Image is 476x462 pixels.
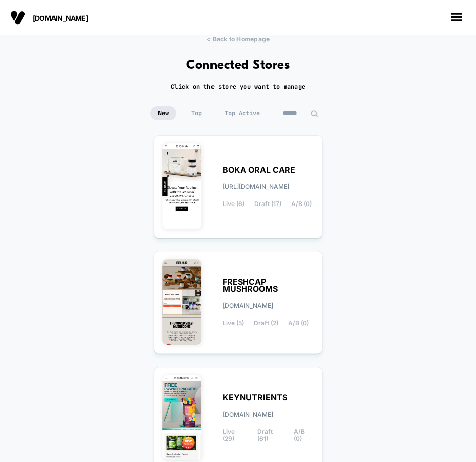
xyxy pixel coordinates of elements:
span: BOKA ORAL CARE [223,166,295,173]
span: Top Active [217,106,268,120]
span: Draft (17) [254,200,281,208]
span: Draft (2) [254,320,278,327]
span: New [150,106,176,120]
span: FRESHCAP MUSHROOMS [223,278,314,292]
span: Draft (61) [257,428,284,442]
span: < Back to Homepage [206,35,270,43]
span: Live (6) [223,200,244,208]
img: KEYNUTRIENTS [162,375,202,460]
img: Visually logo [10,10,25,25]
span: Live (5) [223,320,244,327]
img: FRESHCAP_MUSHROOMS [162,259,202,345]
span: [DOMAIN_NAME] [33,14,134,22]
img: BOKA_ORAL_CARE [162,143,202,229]
span: A/B (0) [288,320,309,327]
span: Top [184,106,209,120]
span: Live (29) [223,428,247,442]
span: KEYNUTRIENTS [223,394,287,401]
h1: Connected Stores [186,58,290,73]
h2: Click on the store you want to manage [171,83,305,91]
span: [DOMAIN_NAME] [223,302,273,310]
span: A/B (0) [291,200,312,208]
span: [URL][DOMAIN_NAME] [223,183,289,190]
span: A/B (0) [294,428,314,442]
span: [DOMAIN_NAME] [223,411,273,418]
img: edit [310,110,318,117]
